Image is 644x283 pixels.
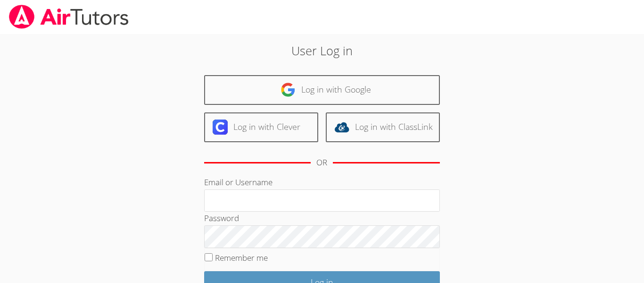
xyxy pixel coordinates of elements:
img: airtutors_banner-c4298cdbf04f3fff15de1276eac7730deb9818008684d7c2e4769d2f7ddbe033.png [8,5,130,29]
img: google-logo-50288ca7cdecda66e5e0955fdab243c47b7ad437acaf1139b6f446037453330a.svg [281,82,296,97]
div: OR [316,156,327,170]
a: Log in with Google [204,75,440,105]
label: Email or Username [204,177,272,188]
a: Log in with ClassLink [326,112,440,142]
label: Remember me [215,252,268,263]
img: clever-logo-6eab21bc6e7a338710f1a6ff85c0baf02591cd810cc4098c63d3a4b26e2feb20.svg [213,120,228,135]
label: Password [204,213,239,223]
h2: User Log in [148,42,496,60]
a: Log in with Clever [204,112,318,142]
img: classlink-logo-d6bb404cc1216ec64c9a2012d9dc4662098be43eaf13dc465df04b49fa7ab582.svg [334,120,349,135]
